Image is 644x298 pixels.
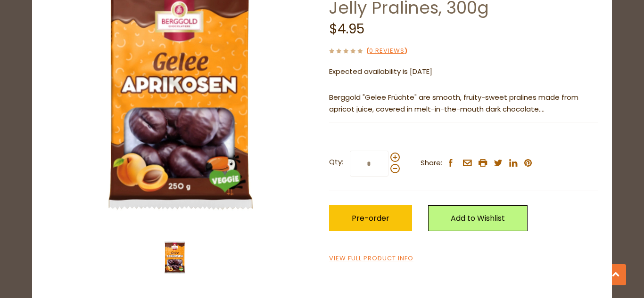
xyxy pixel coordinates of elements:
strong: Qty: [329,156,343,168]
button: Pre-order [329,205,412,231]
span: Share: [421,157,442,169]
span: ( ) [366,46,407,55]
span: Pre-order [352,213,389,224]
a: View Full Product Info [329,254,413,264]
p: Berggold "Gelee Früchte" are smooth, fruity-sweet pralines made from apricot juice, covered in me... [329,92,598,115]
input: Qty: [350,151,388,177]
img: Berggold Chocolate Apricot Jelly Pralines [156,239,194,276]
a: Add to Wishlist [428,205,528,231]
p: Expected availability is [DATE] [329,66,598,78]
span: $4.95 [329,20,364,38]
a: 0 Reviews [369,46,405,56]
